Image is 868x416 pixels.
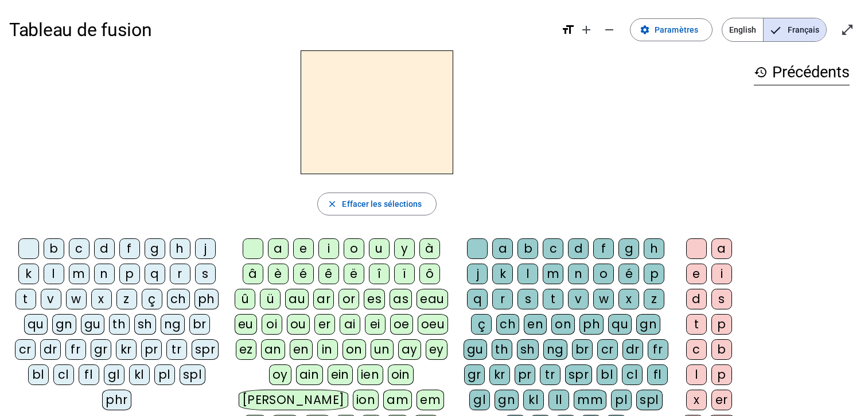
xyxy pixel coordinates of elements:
div: t [543,289,563,309]
div: k [492,264,513,284]
div: gl [104,364,124,385]
div: dr [40,339,61,360]
div: i [711,264,732,284]
div: an [261,339,285,360]
div: u [369,238,390,259]
div: on [342,339,366,360]
div: ein [328,364,353,385]
button: Effacer les sélections [317,193,436,215]
div: ch [167,289,190,309]
div: q [145,264,165,284]
div: pl [154,364,175,385]
div: th [492,339,512,360]
div: l [44,264,64,284]
div: bl [28,364,49,385]
div: pl [611,390,632,410]
div: t [15,289,36,309]
div: pr [141,339,162,360]
mat-icon: open_in_full [840,23,854,37]
div: oin [388,364,414,385]
div: w [593,289,614,309]
span: English [722,18,763,41]
div: ê [318,264,339,284]
div: in [317,339,338,360]
div: é [618,264,639,284]
div: â [243,264,263,284]
div: br [572,339,593,360]
div: fr [65,339,86,360]
div: oeu [418,314,449,335]
mat-icon: remove [602,23,616,37]
div: oy [269,364,291,385]
div: spl [636,390,663,410]
span: Paramètres [655,23,698,37]
div: ay [398,339,421,360]
div: v [568,289,589,309]
div: un [371,339,394,360]
div: c [543,238,563,259]
div: x [618,289,639,309]
div: g [618,238,639,259]
div: ng [543,339,567,360]
div: ll [548,390,569,410]
button: Augmenter la taille de la police [575,18,598,41]
div: ph [579,314,604,335]
div: è [268,264,289,284]
div: s [195,264,216,284]
div: eu [235,314,257,335]
div: x [686,390,707,410]
div: fr [648,339,668,360]
div: kr [116,339,137,360]
div: l [517,264,538,284]
div: gu [81,314,104,335]
div: ey [426,339,447,360]
div: c [69,238,89,259]
div: q [467,289,488,309]
div: ar [313,289,334,309]
div: fl [647,364,668,385]
div: gn [495,390,519,410]
div: ch [496,314,519,335]
div: n [568,264,589,284]
div: a [492,238,513,259]
div: x [91,289,112,309]
div: ez [236,339,256,360]
div: sh [517,339,539,360]
div: spl [180,364,206,385]
div: o [344,238,364,259]
div: d [568,238,589,259]
div: fl [79,364,99,385]
div: p [711,314,732,335]
div: gl [469,390,490,410]
div: kr [489,364,510,385]
mat-icon: settings [640,25,650,35]
div: o [593,264,614,284]
div: qu [24,314,48,335]
div: tr [166,339,187,360]
mat-icon: format_size [561,23,575,37]
div: p [711,364,732,385]
div: s [517,289,538,309]
div: ai [340,314,360,335]
div: à [419,238,440,259]
div: c [686,339,707,360]
div: ç [471,314,492,335]
span: Français [764,18,826,41]
div: ng [161,314,185,335]
div: j [195,238,216,259]
div: [PERSON_NAME] [239,390,348,410]
div: û [235,289,255,309]
div: m [543,264,563,284]
div: gn [636,314,660,335]
div: oe [390,314,413,335]
div: ç [142,289,162,309]
mat-icon: add [579,23,593,37]
div: kl [523,390,544,410]
div: k [18,264,39,284]
button: Diminuer la taille de la police [598,18,621,41]
div: bl [597,364,617,385]
div: ë [344,264,364,284]
div: r [492,289,513,309]
div: l [686,364,707,385]
div: gr [91,339,111,360]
